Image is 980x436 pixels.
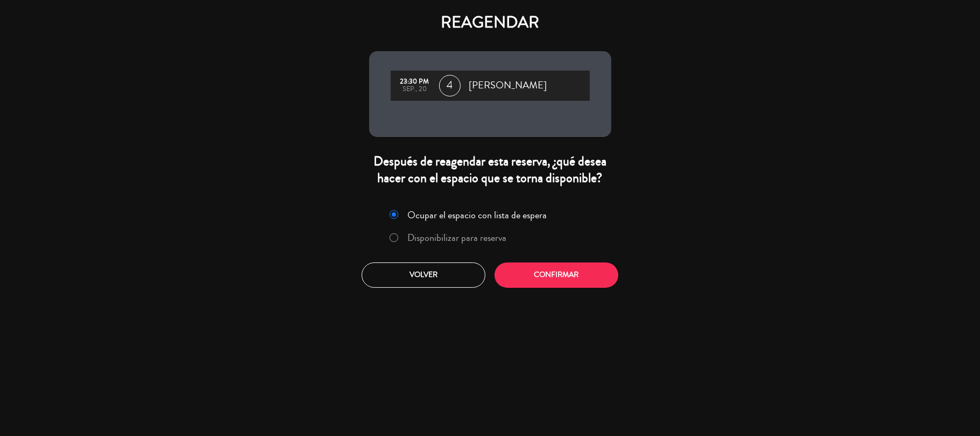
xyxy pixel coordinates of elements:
[362,262,485,288] button: Volver
[495,262,618,288] button: Confirmar
[407,210,547,220] label: Ocupar el espacio con lista de espera
[369,153,611,186] div: Después de reagendar esta reserva, ¿qué desea hacer con el espacio que se torna disponible?
[369,13,611,32] h4: REAGENDAR
[396,86,434,93] div: sep., 20
[396,78,434,86] div: 23:30 PM
[439,75,461,96] span: 4
[469,78,547,94] span: [PERSON_NAME]
[407,233,506,243] label: Disponibilizar para reserva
